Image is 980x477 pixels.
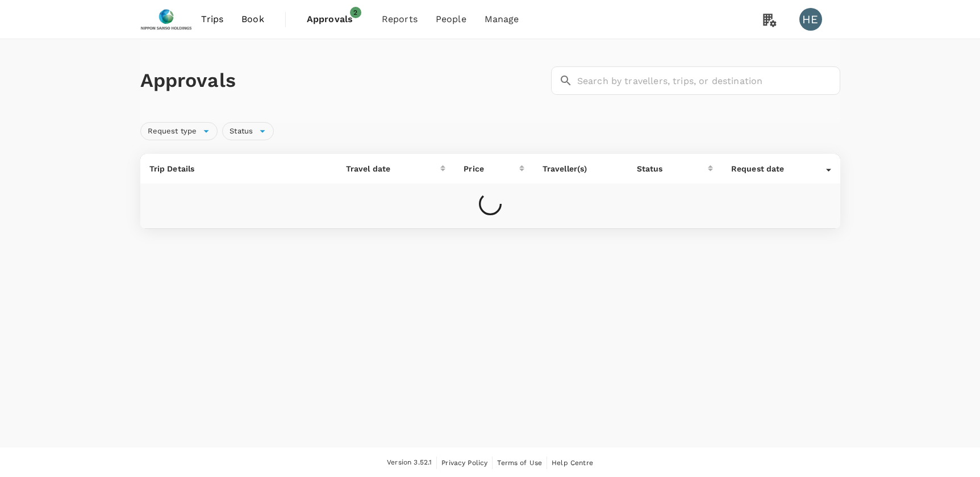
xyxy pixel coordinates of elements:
span: Book [241,12,264,26]
span: Manage [485,12,519,26]
div: Price [464,163,519,174]
span: Approvals [307,12,364,26]
div: Travel date [346,163,441,174]
span: Reports [382,12,418,26]
h1: Approvals [140,69,547,93]
span: Status [223,126,260,137]
span: Request type [141,126,204,137]
span: Version 3.52.1 [387,457,432,468]
a: Terms of Use [497,457,542,469]
span: Help Centre [552,459,593,467]
span: Trips [201,12,223,26]
div: Status [637,163,708,174]
a: Help Centre [552,457,593,469]
span: Terms of Use [497,459,542,467]
img: Nippon Sanso Holdings Singapore Pte Ltd [140,7,193,32]
span: People [436,12,466,26]
div: Status [222,122,274,140]
span: 2 [350,7,361,18]
div: Request date [731,163,826,174]
span: Privacy Policy [441,459,487,467]
p: Trip Details [149,163,328,174]
div: Request type [140,122,218,140]
input: Search by travellers, trips, or destination [577,66,840,95]
p: Traveller(s) [543,163,619,174]
div: HE [799,8,822,31]
a: Privacy Policy [441,457,487,469]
